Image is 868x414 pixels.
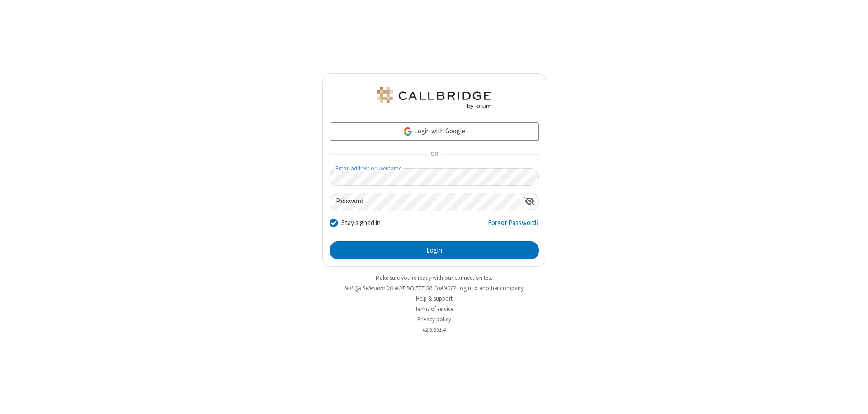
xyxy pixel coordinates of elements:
a: Login with Google [330,122,539,141]
img: QA Selenium DO NOT DELETE OR CHANGE [375,87,493,109]
input: Password [330,193,521,211]
button: Login to another company [457,284,524,292]
button: Login [330,241,539,259]
li: Not QA Selenium DO NOT DELETE OR CHANGE? [322,284,546,292]
a: Make sure you're ready with our connection test [376,274,492,282]
li: v2.6.351.4 [322,325,546,334]
label: Stay signed in [341,218,381,228]
a: Terms of service [415,305,453,313]
span: OR [427,148,441,161]
a: Privacy policy [417,315,451,323]
a: Forgot Password? [488,218,539,235]
a: Help & support [416,295,453,302]
div: Show password [521,193,538,210]
input: Email address or username [330,168,539,186]
img: google-icon.png [403,127,413,136]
